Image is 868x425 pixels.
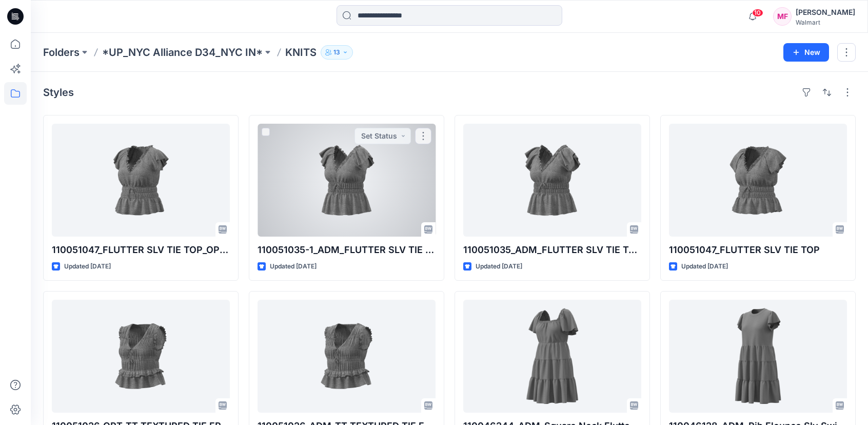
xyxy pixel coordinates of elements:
[52,243,230,257] p: 110051047_FLUTTER SLV TIE TOP_OPT 1
[43,86,74,99] h4: Styles
[463,243,641,257] p: 110051035_ADM_FLUTTER SLV TIE TOP
[669,300,847,413] a: 110046128_ADM_Rib Flounce Slv Swing Mini Dress
[285,45,317,60] p: KNITS
[258,243,436,257] p: 110051035-1_ADM_FLUTTER SLV TIE TOP
[258,300,436,413] a: 110051026_ADM_TT TEXTURED TIE FRONT TOP
[681,261,728,272] p: Updated [DATE]
[796,6,855,18] div: [PERSON_NAME]
[796,18,855,26] div: Walmart
[463,124,641,237] a: 110051035_ADM_FLUTTER SLV TIE TOP
[783,43,829,62] button: New
[476,261,522,272] p: Updated [DATE]
[270,261,317,272] p: Updated [DATE]
[64,261,111,272] p: Updated [DATE]
[333,47,340,58] p: 13
[752,9,763,17] span: 10
[321,45,353,60] button: 13
[669,124,847,237] a: 110051047_FLUTTER SLV TIE TOP
[773,7,792,26] div: MF
[43,45,80,60] a: Folders
[102,45,263,60] a: *UP_NYC Alliance D34_NYC IN*
[669,243,847,257] p: 110051047_FLUTTER SLV TIE TOP
[463,300,641,413] a: 110046244_ADM_Square Neck Flutter Tier Mini Dress
[52,124,230,237] a: 110051047_FLUTTER SLV TIE TOP_OPT 1
[258,124,436,237] a: 110051035-1_ADM_FLUTTER SLV TIE TOP
[52,300,230,413] a: 110051026_OPT_TT TEXTURED TIE FRONT TOP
